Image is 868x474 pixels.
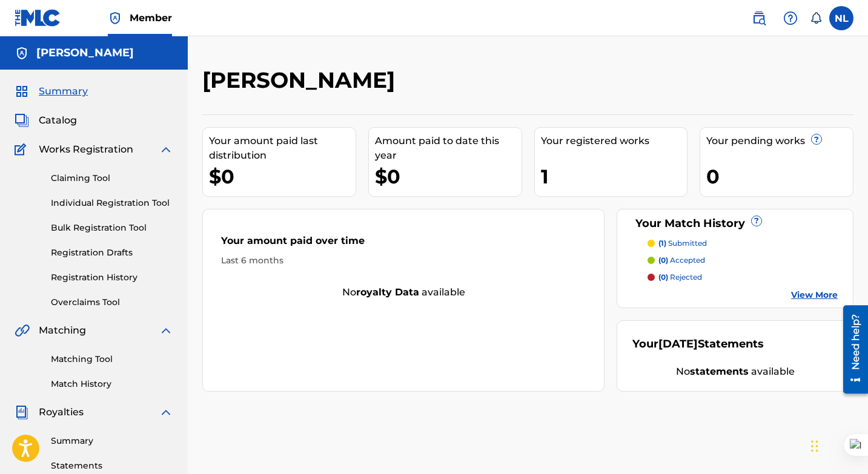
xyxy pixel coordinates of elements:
[15,142,30,157] img: Works Registration
[752,216,761,226] span: ?
[658,255,668,265] span: (0)
[209,163,356,190] div: $0
[15,84,29,99] img: Summary
[658,255,705,266] p: accepted
[203,285,604,300] div: No available
[15,113,29,128] img: Catalog
[658,272,668,281] span: (0)
[39,142,133,157] span: Works Registration
[778,6,803,30] div: Help
[834,301,868,398] iframe: Resource Center
[747,6,771,30] a: Public Search
[51,378,173,390] a: Match History
[159,323,173,338] img: expand
[15,46,29,61] img: Accounts
[108,11,122,25] img: Top Rightsholder
[658,239,666,248] span: (1)
[15,113,77,128] a: CatalogCatalog
[752,11,766,25] img: search
[39,405,84,420] span: Royalties
[51,246,173,259] a: Registration Drafts
[15,9,61,27] img: MLC Logo
[51,435,173,447] a: Summary
[36,46,134,60] h5: Nishawn Lee
[541,163,687,190] div: 1
[690,366,749,377] strong: statements
[632,336,764,352] div: Your Statements
[39,84,88,99] span: Summary
[810,12,822,24] div: Notifications
[706,134,853,148] div: Your pending works
[51,222,173,234] a: Bulk Registration Tool
[39,323,86,338] span: Matching
[51,353,173,366] a: Matching Tool
[15,84,88,99] a: SummarySummary
[783,11,798,25] img: help
[811,428,818,464] div: Drag
[791,289,838,301] a: View More
[159,405,173,420] img: expand
[159,142,173,157] img: expand
[356,286,419,298] strong: royalty data
[202,67,401,94] h2: [PERSON_NAME]
[829,6,853,30] div: User Menu
[15,405,29,420] img: Royalties
[221,254,586,267] div: Last 6 months
[541,134,687,148] div: Your registered works
[706,163,853,190] div: 0
[39,113,77,128] span: Catalog
[648,255,838,266] a: (0) accepted
[807,416,868,474] iframe: Chat Widget
[209,134,356,163] div: Your amount paid last distribution
[375,163,522,190] div: $0
[648,272,838,283] a: (0) rejected
[51,459,173,472] a: Statements
[130,11,172,25] span: Member
[632,364,838,379] div: No available
[812,134,821,144] span: ?
[51,172,173,185] a: Claiming Tool
[658,238,707,249] p: submitted
[221,234,586,254] div: Your amount paid over time
[51,197,173,209] a: Individual Registration Tool
[658,272,702,283] p: rejected
[648,238,838,249] a: (1) submitted
[51,271,173,284] a: Registration History
[632,216,838,232] div: Your Match History
[375,134,522,163] div: Amount paid to date this year
[51,296,173,309] a: Overclaims Tool
[15,323,30,338] img: Matching
[658,337,698,351] span: [DATE]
